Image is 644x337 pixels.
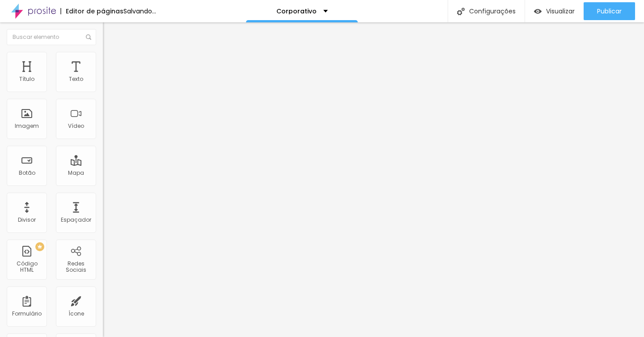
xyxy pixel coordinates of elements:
div: Imagem [15,123,39,129]
button: Visualizar [525,2,584,20]
p: Corporativo [276,8,317,14]
div: Ícone [68,311,84,317]
div: Divisor [18,217,36,223]
button: Publicar [584,2,635,20]
span: Publicar [597,8,622,15]
div: Formulário [12,311,42,317]
div: Salvando... [123,8,156,14]
div: Código HTML [9,261,44,274]
div: Espaçador [61,217,91,223]
span: Visualizar [546,8,575,15]
div: Vídeo [68,123,84,129]
img: view-1.svg [534,8,542,15]
div: Redes Sociais [58,261,93,274]
div: Título [19,76,34,82]
iframe: Editor [103,22,644,337]
input: Buscar elemento [7,29,96,45]
img: Icone [457,8,465,15]
div: Texto [69,76,83,82]
div: Mapa [68,170,84,176]
img: Icone [86,34,91,40]
div: Botão [19,170,35,176]
div: Editor de páginas [60,8,123,14]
